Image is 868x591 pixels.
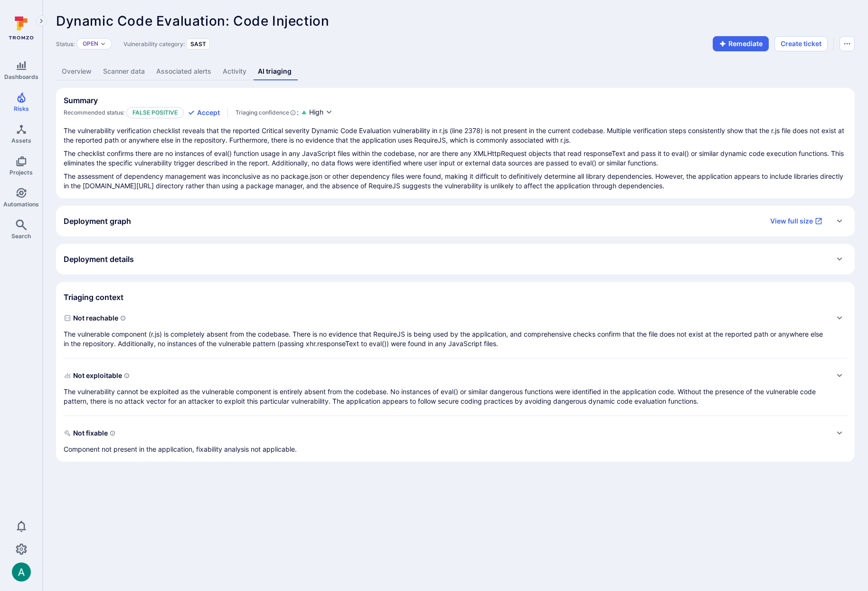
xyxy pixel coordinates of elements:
svg: Indicates if a vulnerability can be remediated or patched easily [110,430,115,436]
a: Activity [217,63,252,80]
div: SAST [187,39,210,49]
span: Vulnerability category: [123,40,185,48]
span: Automations [3,201,39,208]
svg: Indicates if a vulnerability code, component, function or a library can actually be reached or in... [120,315,126,321]
p: False positive [126,107,184,118]
span: Projects [9,169,33,176]
a: AI triaging [252,63,297,80]
div: Arjan Dehar [12,562,31,581]
a: Associated alerts [151,63,217,80]
button: Expand navigation menu [36,15,47,27]
span: Triaging confidence [236,108,289,117]
h2: Deployment details [64,254,134,264]
svg: AI Triaging Agent self-evaluates the confidence behind recommended status based on the depth and ... [290,108,296,117]
div: Expand [64,426,847,454]
div: Expand [64,310,847,349]
span: Search [11,233,31,240]
a: View full size [764,213,828,229]
span: Dynamic Code Evaluation: Code Injection [56,13,329,29]
div: Expand [56,206,855,236]
svg: Indicates if a vulnerability can be exploited by an attacker to gain unauthorized access, execute... [124,373,130,378]
p: The vulnerable component (r.js) is completely absent from the codebase. There is no evidence that... [64,329,828,349]
button: Remediate [713,36,769,51]
button: Create ticket [774,36,828,51]
span: Dashboards [4,73,38,80]
span: Assets [11,137,31,144]
div: Expand [56,244,855,274]
span: Status: [56,40,75,48]
p: Component not present in the application, fixability analysis not applicable. [64,445,297,454]
h2: Summary [64,96,98,105]
a: Scanner data [97,63,151,80]
h2: Triaging context [64,292,123,302]
div: : [236,108,299,117]
div: Expand [64,368,847,406]
button: Expand dropdown [100,41,106,47]
button: Accept [188,108,220,117]
p: The vulnerability verification checklist reveals that the reported Critical severity Dynamic Code... [64,126,847,145]
a: Overview [56,63,97,80]
span: Not exploitable [64,368,828,383]
button: High [309,107,333,117]
img: ACg8ocLSa5mPYBaXNx3eFu_EmspyJX0laNWN7cXOFirfQ7srZveEpg=s96-c [12,562,31,581]
p: The vulnerability cannot be exploited as the vulnerable component is entirely absent from the cod... [64,387,828,406]
p: The checklist confirms there are no instances of eval() function usage in any JavaScript files wi... [64,149,847,168]
p: The assessment of dependency management was inconclusive as no package.json or other dependency f... [64,172,847,191]
span: Risks [14,105,29,112]
div: Vulnerability tabs [56,63,855,80]
i: Expand navigation menu [38,17,45,25]
span: High [309,107,323,117]
span: Not fixable [64,426,297,441]
button: Open [83,40,98,48]
button: Options menu [840,36,855,51]
span: Recommended status: [64,109,124,116]
span: Not reachable [64,310,828,326]
h2: Deployment graph [64,216,131,226]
